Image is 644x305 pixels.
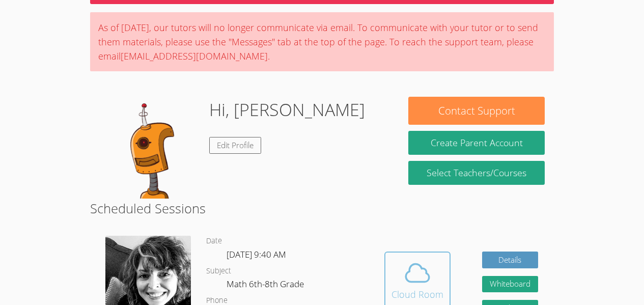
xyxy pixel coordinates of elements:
[90,12,554,71] div: As of [DATE], our tutors will no longer communicate via email. To communicate with your tutor or ...
[391,287,443,301] div: Cloud Room
[90,199,554,218] h2: Scheduled Sessions
[206,235,222,247] dt: Date
[482,276,538,293] button: Whiteboard
[209,97,365,123] h1: Hi, [PERSON_NAME]
[206,265,231,278] dt: Subject
[227,277,306,294] dd: Math 6th-8th Grade
[227,248,286,260] span: [DATE] 9:40 AM
[408,131,544,155] button: Create Parent Account
[209,137,261,154] a: Edit Profile
[99,97,201,199] img: default.png
[482,252,538,268] a: Details
[408,97,544,125] button: Contact Support
[408,161,544,185] a: Select Teachers/Courses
